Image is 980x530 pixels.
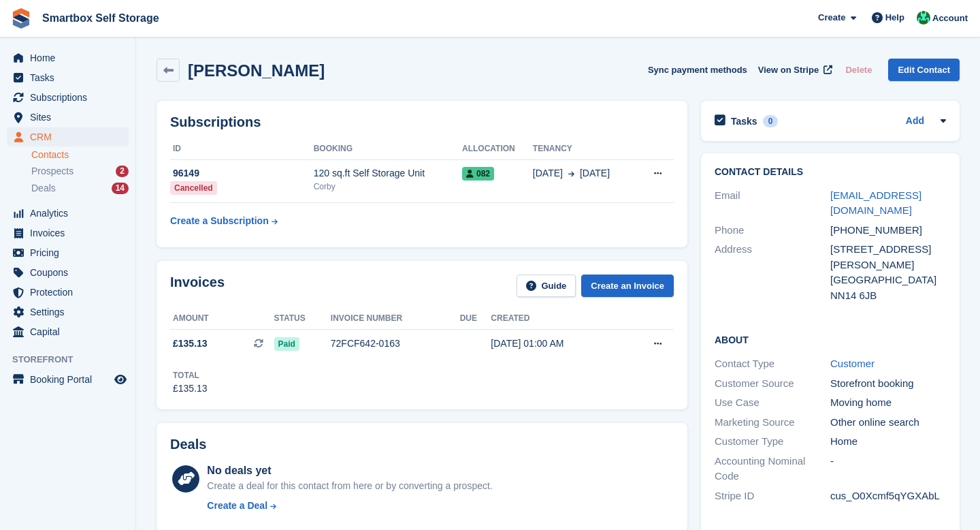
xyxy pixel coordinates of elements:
[30,204,112,223] span: Analytics
[715,332,946,346] h2: About
[170,214,269,228] div: Create a Subscription
[31,149,129,161] a: Contacts
[7,108,129,127] a: menu
[7,223,129,243] a: menu
[830,434,946,450] div: Home
[885,11,904,25] span: Help
[888,59,960,81] a: Edit Contact
[731,115,757,127] h2: Tasks
[830,189,921,217] a: [EMAIL_ADDRESS][DOMAIN_NAME]
[331,308,460,330] th: Invoice number
[170,166,314,181] div: 96149
[7,302,129,322] a: menu
[30,322,112,341] span: Capital
[830,415,946,431] div: Other online search
[274,308,331,330] th: Status
[30,243,112,262] span: Pricing
[648,59,747,81] button: Sync payment methods
[314,181,462,193] div: Corby
[460,308,491,330] th: Due
[830,223,946,238] div: [PHONE_NUMBER]
[533,138,636,160] th: Tenancy
[906,114,924,129] a: Add
[173,381,208,396] div: £135.13
[31,182,56,195] span: Deals
[753,59,835,81] a: View on Stripe
[7,370,129,389] a: menu
[112,371,129,388] a: Preview store
[581,275,674,297] a: Create an Invoice
[7,243,129,262] a: menu
[331,337,460,351] div: 72FCF642-0163
[580,166,610,181] span: [DATE]
[170,275,225,297] h2: Invoices
[491,308,622,330] th: Created
[7,127,129,146] a: menu
[30,127,112,146] span: CRM
[170,437,206,452] h2: Deals
[917,11,930,25] img: Elinor Shepherd
[715,434,830,450] div: Customer Type
[170,208,278,234] a: Create a Subscription
[715,415,830,431] div: Marketing Source
[11,8,31,29] img: stora-icon-8386f47178a22dfd0bd8f6a31ec36ba5ce8667c1dd55bd0f319d3a0aa187defe.svg
[462,138,533,160] th: Allocation
[30,223,112,243] span: Invoices
[30,302,112,322] span: Settings
[758,63,819,77] span: View on Stripe
[830,258,946,273] div: [PERSON_NAME]
[314,166,462,181] div: 120 sq.ft Self Storage Unit
[7,204,129,223] a: menu
[31,181,129,196] a: Deals 14
[30,48,112,67] span: Home
[7,88,129,107] a: menu
[932,12,968,25] span: Account
[207,499,492,513] a: Create a Deal
[715,356,830,372] div: Contact Type
[112,183,129,194] div: 14
[173,369,208,381] div: Total
[7,283,129,302] a: menu
[170,114,674,130] h2: Subscriptions
[170,181,217,195] div: Cancelled
[830,288,946,304] div: NN14 6JB
[715,242,830,303] div: Address
[30,68,112,87] span: Tasks
[715,167,946,178] h2: Contact Details
[30,88,112,107] span: Subscriptions
[462,167,494,181] span: 082
[830,242,946,258] div: [STREET_ADDRESS]
[30,370,112,389] span: Booking Portal
[715,376,830,392] div: Customer Source
[7,322,129,341] a: menu
[30,263,112,282] span: Coupons
[715,223,830,238] div: Phone
[314,138,462,160] th: Booking
[30,108,112,127] span: Sites
[170,138,314,160] th: ID
[517,275,576,297] a: Guide
[840,59,877,81] button: Delete
[830,488,946,504] div: cus_O0Xcmf5qYGXAbL
[207,463,492,479] div: No deals yet
[173,337,208,351] span: £135.13
[7,263,129,282] a: menu
[830,272,946,288] div: [GEOGRAPHIC_DATA]
[188,61,325,80] h2: [PERSON_NAME]
[12,353,135,367] span: Storefront
[207,499,267,513] div: Create a Deal
[7,68,129,87] a: menu
[715,395,830,411] div: Use Case
[274,337,299,351] span: Paid
[715,454,830,484] div: Accounting Nominal Code
[7,48,129,67] a: menu
[830,454,946,484] div: -
[715,188,830,219] div: Email
[830,358,875,369] a: Customer
[31,164,129,178] a: Prospects 2
[170,308,274,330] th: Amount
[30,283,112,302] span: Protection
[491,337,622,351] div: [DATE] 01:00 AM
[533,166,563,181] span: [DATE]
[830,376,946,392] div: Storefront booking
